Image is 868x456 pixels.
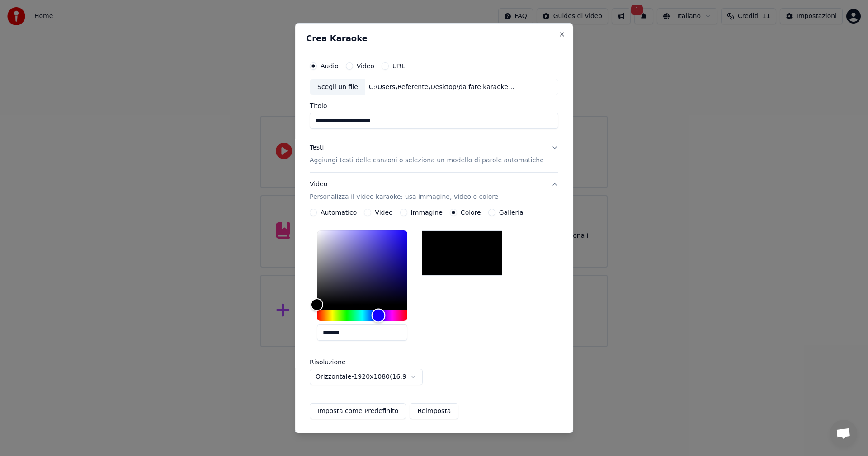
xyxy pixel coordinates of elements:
[499,209,524,216] label: Galleria
[392,62,405,69] label: URL
[317,310,407,321] div: Hue
[310,403,406,419] button: Imposta come Predefinito
[310,173,558,209] button: VideoPersonalizza il video karaoke: usa immagine, video o colore
[310,79,365,95] div: Scegli un file
[317,230,407,305] div: Color
[310,180,498,202] div: Video
[357,62,374,69] label: Video
[321,209,357,216] label: Automatico
[365,82,519,91] div: C:\Users\Referente\Desktop\da fare karaoke\[PERSON_NAME] Rmx.mp3
[310,359,400,365] label: Risoluzione
[310,103,558,109] label: Titolo
[410,403,458,419] button: Reimposta
[310,209,558,427] div: VideoPersonalizza il video karaoke: usa immagine, video o colore
[310,143,324,152] div: Testi
[310,427,558,451] button: Avanzato
[411,209,443,216] label: Immagine
[310,156,544,165] p: Aggiungi testi delle canzoni o seleziona un modello di parole automatiche
[375,209,392,216] label: Video
[310,136,558,172] button: TestiAggiungi testi delle canzoni o seleziona un modello di parole automatiche
[321,62,339,69] label: Audio
[306,34,562,42] h2: Crea Karaoke
[310,193,498,202] p: Personalizza il video karaoke: usa immagine, video o colore
[461,209,481,216] label: Colore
